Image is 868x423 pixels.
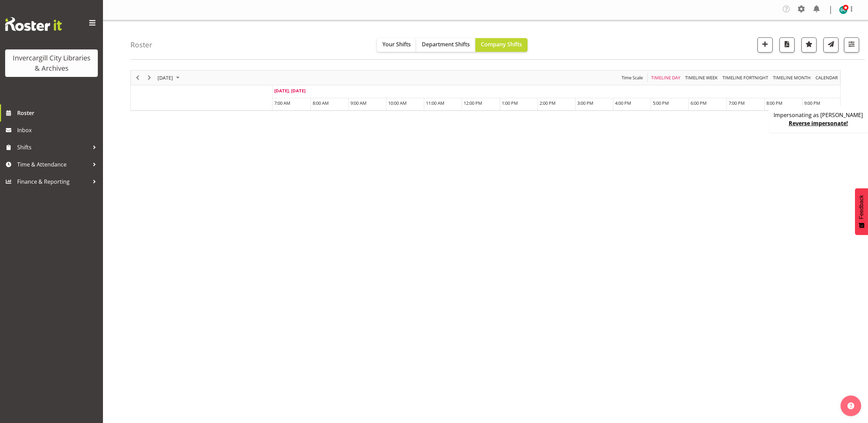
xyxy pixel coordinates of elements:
[422,41,470,48] span: Department Shifts
[475,38,528,52] button: Company Shifts
[650,73,682,82] button: Timeline Day
[684,73,719,82] button: Timeline Week
[858,195,865,219] span: Feedback
[17,142,89,152] span: Shifts
[17,108,100,118] span: Roster
[274,100,290,106] span: 7:00 AM
[377,38,416,52] button: Your Shifts
[774,111,863,119] p: Impersonating as [PERSON_NAME]
[779,37,795,53] button: Download a PDF of the roster for the current day
[621,73,644,82] span: Time Scale
[650,73,681,82] span: Timeline Day
[143,70,155,85] div: Next
[157,73,174,82] span: [DATE]
[388,100,407,106] span: 10:00 AM
[691,100,707,106] span: 6:00 PM
[274,88,305,94] span: [DATE], [DATE]
[426,100,444,106] span: 11:00 AM
[502,100,518,106] span: 1:00 PM
[5,17,62,31] img: Rosterit website logo
[789,119,848,127] a: Reverse impersonate!
[815,73,838,82] span: calendar
[721,73,769,82] button: Fortnight
[844,37,859,53] button: Filter Shifts
[766,100,783,106] span: 8:00 PM
[577,100,593,106] span: 3:00 PM
[17,176,89,187] span: Finance & Reporting
[823,37,838,53] button: Send a list of all shifts for the selected filtered period to all rostered employees.
[814,73,839,82] button: Month
[12,53,91,73] div: Invercargill City Libraries & Archives
[729,100,745,106] span: 7:00 PM
[621,73,644,82] button: Time Scale
[17,125,100,135] span: Inbox
[757,37,773,53] button: Add a new shift
[464,100,482,106] span: 12:00 PM
[722,73,769,82] span: Timeline Fortnight
[157,73,183,82] button: August 31, 2025
[847,402,854,409] img: help-xxl-2.png
[801,37,817,53] button: Highlight an important date within the roster.
[130,41,152,49] h4: Roster
[772,73,811,82] span: Timeline Month
[130,70,841,111] div: Timeline Day of August 31, 2025
[855,188,868,235] button: Feedback - Show survey
[772,73,812,82] button: Timeline Month
[350,100,367,106] span: 9:00 AM
[615,100,631,106] span: 4:00 PM
[684,73,718,82] span: Timeline Week
[133,73,142,82] button: Previous
[313,100,329,106] span: 8:00 AM
[481,41,522,48] span: Company Shifts
[145,73,154,82] button: Next
[382,41,411,48] span: Your Shifts
[653,100,669,106] span: 5:00 PM
[416,38,475,52] button: Department Shifts
[17,159,89,170] span: Time & Attendance
[804,100,820,106] span: 9:00 PM
[132,70,143,85] div: Previous
[839,6,847,14] img: donald-cunningham11616.jpg
[540,100,556,106] span: 2:00 PM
